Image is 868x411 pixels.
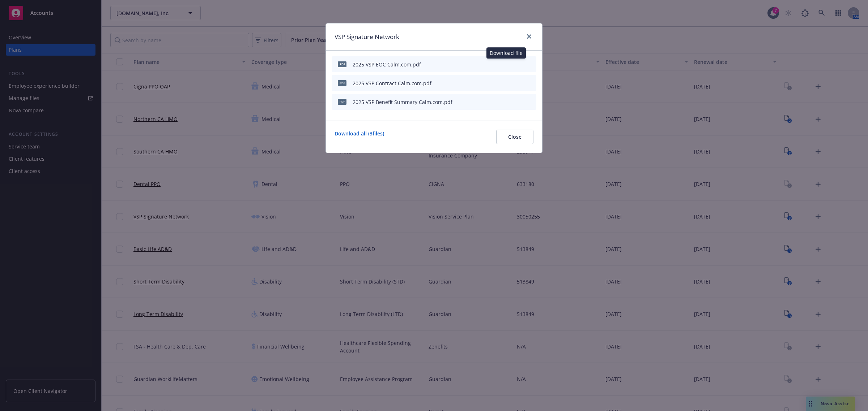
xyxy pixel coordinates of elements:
[335,130,384,144] a: Download all ( 3 files)
[486,47,526,59] div: Download file
[335,32,399,42] h1: VSP Signature Network
[338,61,346,67] span: pdf
[528,60,533,69] button: archive file
[502,60,510,69] button: download file
[504,79,510,87] button: download file
[496,130,533,144] button: Close
[353,79,431,87] div: 2025 VSP Contract Calm.com.pdf
[338,80,346,86] span: pdf
[528,79,533,87] button: archive file
[353,61,421,68] div: 2025 VSP EOC Calm.com.pdf
[504,98,510,106] button: download file
[338,99,346,104] span: pdf
[528,98,533,106] button: archive file
[525,32,533,41] a: close
[515,98,522,106] button: preview file
[353,98,452,106] div: 2025 VSP Benefit Summary Calm.com.pdf
[515,79,522,87] button: preview file
[508,133,522,140] span: Close
[515,60,522,69] button: preview file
